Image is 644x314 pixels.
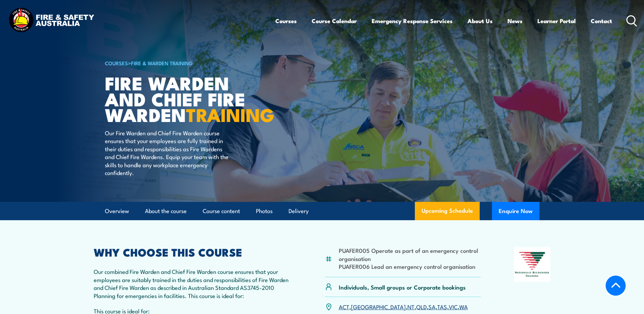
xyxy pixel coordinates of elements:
[428,302,436,311] a: SA
[449,302,458,311] a: VIC
[339,283,466,291] p: Individuals, Small groups or Corporate bookings
[492,202,539,220] button: Enquire Now
[591,12,612,30] a: Contact
[145,202,187,220] a: About the course
[514,247,551,282] img: Nationally Recognised Training logo.
[467,12,493,30] a: About Us
[105,59,273,67] h6: >
[186,100,274,128] strong: TRAINING
[94,267,292,299] p: Our combined Fire Warden and Chief Fire Warden course ensures that your employees are suitably tr...
[339,262,481,270] li: PUAFER006 Lead an emergency control organisation
[256,202,273,220] a: Photos
[275,12,297,30] a: Courses
[416,302,427,311] a: QLD
[339,302,349,311] a: ACT
[289,202,309,220] a: Delivery
[105,129,229,176] p: Our Fire Warden and Chief Fire Warden course ensures that your employees are fully trained in the...
[437,302,447,311] a: TAS
[415,202,480,220] a: Upcoming Schedule
[312,12,357,30] a: Course Calendar
[131,59,193,67] a: Fire & Warden Training
[94,247,292,257] h2: WHY CHOOSE THIS COURSE
[351,302,406,311] a: [GEOGRAPHIC_DATA]
[105,202,129,220] a: Overview
[372,12,453,30] a: Emergency Response Services
[537,12,576,30] a: Learner Portal
[105,75,273,122] h1: Fire Warden and Chief Fire Warden
[339,303,468,311] p: , , , , , , ,
[203,202,240,220] a: Course content
[105,59,128,67] a: COURSES
[459,302,468,311] a: WA
[508,12,522,30] a: News
[407,302,415,311] a: NT
[339,246,481,262] li: PUAFER005 Operate as part of an emergency control organisation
